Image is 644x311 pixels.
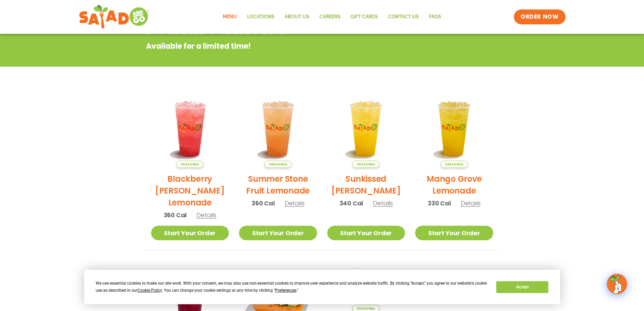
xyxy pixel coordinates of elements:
div: We use essential cookies to make our site work. With your consent, we may also use non-essential ... [96,280,488,294]
span: 360 Cal [164,210,187,220]
img: new-SAG-logo-768×292 [79,3,150,30]
a: ORDER NOW [514,9,565,24]
a: FAQs [424,9,446,25]
span: Preferences [275,288,296,293]
span: 360 Cal [252,199,275,208]
span: Details [461,199,481,207]
div: Cookie Consent Prompt [84,270,560,304]
img: Product photo for Blackberry Bramble Lemonade [151,90,229,168]
h2: Blackberry [PERSON_NAME] Lemonade [151,173,229,208]
span: Details [373,199,393,207]
a: Start Your Order [327,226,405,240]
span: ORDER NOW [521,13,558,21]
img: Product photo for Mango Grove Lemonade [415,90,493,168]
img: Product photo for Summer Stone Fruit Lemonade [239,90,317,168]
button: Accept [496,281,548,293]
a: Menu [218,9,242,25]
span: Seasonal [264,161,292,168]
a: Contact Us [383,9,424,25]
img: Product photo for Sunkissed Yuzu Lemonade [327,90,405,168]
a: Start Your Order [151,226,229,240]
span: 330 Cal [428,199,451,208]
span: 340 Cal [339,199,363,208]
span: Seasonal [352,161,380,168]
img: wpChatIcon [607,274,626,293]
p: Available for a limited time! [146,41,444,52]
span: Details [196,211,216,219]
span: Seasonal [440,161,468,168]
nav: Menu [218,9,446,25]
a: Locations [242,9,280,25]
a: Start Your Order [239,226,317,240]
span: Details [285,199,305,207]
a: About Us [280,9,314,25]
a: Start Your Order [415,226,493,240]
h2: Mango Grove Lemonade [415,173,493,197]
a: GIFT CARDS [345,9,383,25]
h2: Summer Stone Fruit Lemonade [239,173,317,197]
h2: Sunkissed [PERSON_NAME] [327,173,405,197]
a: Careers [314,9,345,25]
span: Seasonal [176,161,204,168]
span: Cookie Policy [138,288,162,293]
